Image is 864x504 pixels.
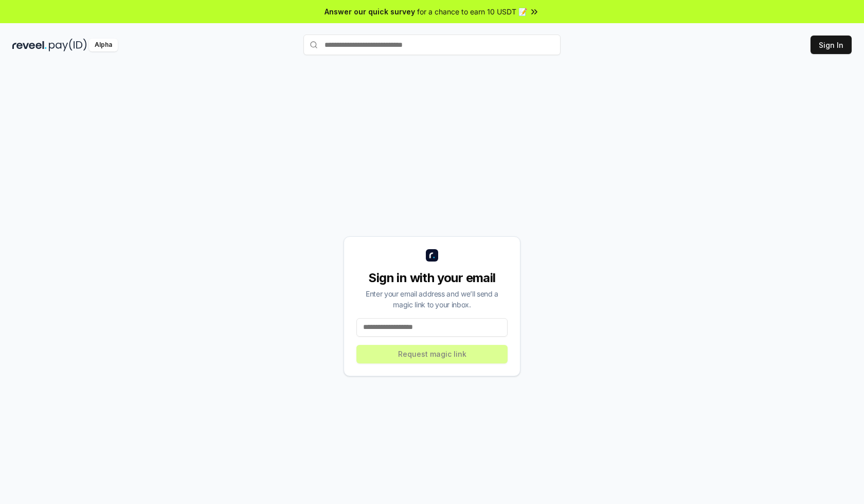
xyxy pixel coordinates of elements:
[12,39,47,51] img: reveel_dark
[426,249,438,262] img: logo_small
[325,6,415,17] span: Answer our quick survey
[356,270,508,286] div: Sign in with your email
[49,39,87,51] img: pay_id
[417,6,527,17] span: for a chance to earn 10 USDT 📝
[89,39,118,51] div: Alpha
[811,36,852,54] button: Sign In
[356,288,508,310] div: Enter your email address and we’ll send a magic link to your inbox.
